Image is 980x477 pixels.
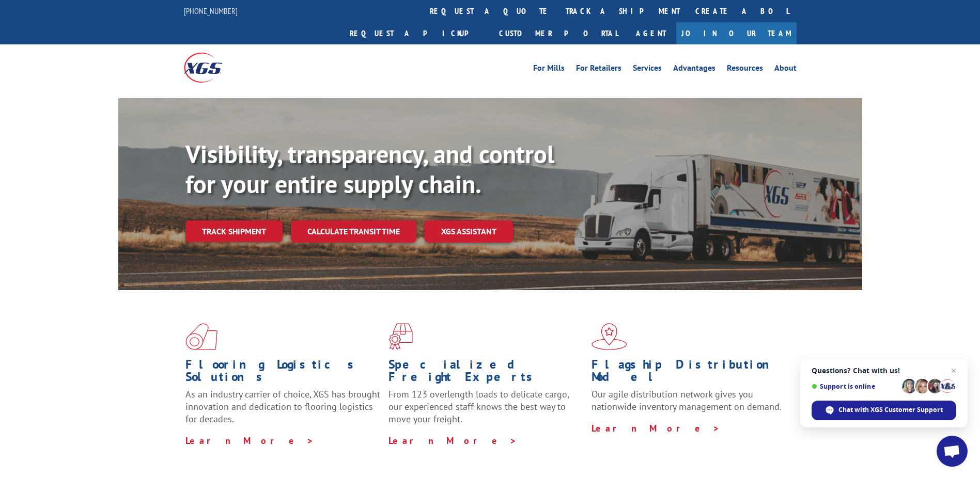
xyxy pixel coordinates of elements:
[388,323,413,350] img: xgs-icon-focused-on-flooring-red
[937,436,968,467] div: Open chat
[185,435,314,447] a: Learn More >
[838,405,943,415] span: Chat with XGS Customer Support
[592,388,782,412] span: Our agile distribution network gives you nationwide inventory management on demand.
[592,422,720,434] a: Learn More >
[812,367,956,375] span: Questions? Chat with us!
[388,388,584,434] p: From 123 overlength loads to delicate cargo, our experienced staff knows the best way to move you...
[947,364,960,377] span: Close chat
[812,383,898,390] span: Support is online
[673,64,715,75] a: Advantages
[388,435,517,447] a: Learn More >
[425,220,513,243] a: XGS ASSISTANT
[626,22,676,44] a: Agent
[533,64,565,75] a: For Mills
[388,358,584,388] h1: Specialized Freight Experts
[184,6,238,16] a: [PHONE_NUMBER]
[185,220,283,242] a: Track shipment
[491,22,626,44] a: Customer Portal
[185,358,381,388] h1: Flooring Logistics Solutions
[576,64,621,75] a: For Retailers
[812,401,956,420] div: Chat with XGS Customer Support
[185,323,217,350] img: xgs-icon-total-supply-chain-intelligence-red
[727,64,763,75] a: Resources
[185,138,554,200] b: Visibility, transparency, and control for your entire supply chain.
[592,358,787,388] h1: Flagship Distribution Model
[676,22,797,44] a: Join Our Team
[592,323,627,350] img: xgs-icon-flagship-distribution-model-red
[774,64,797,75] a: About
[633,64,662,75] a: Services
[291,220,416,243] a: Calculate transit time
[185,388,380,425] span: As an industry carrier of choice, XGS has brought innovation and dedication to flooring logistics...
[342,22,491,44] a: Request a pickup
